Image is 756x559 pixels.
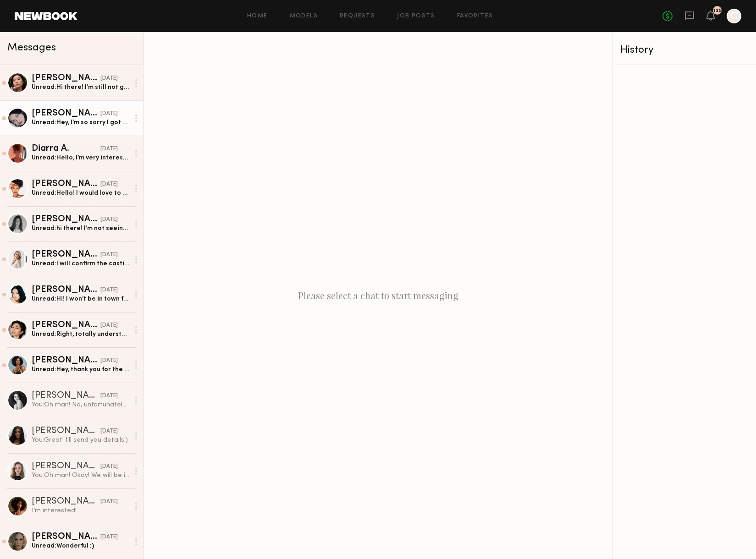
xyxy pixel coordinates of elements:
div: [DATE] [100,251,118,259]
a: Favorites [457,13,493,19]
div: [PERSON_NAME] [32,250,100,259]
div: [DATE] [100,110,118,118]
div: 125 [713,8,722,13]
div: I’m interested! [32,506,129,515]
div: Unread: Hi! I won’t be in town for the casting, but I can be there for the shoot on [DATE]. I can... [32,295,129,303]
div: [PERSON_NAME] [32,74,100,83]
div: [PERSON_NAME] [32,285,100,295]
span: Messages [7,43,56,53]
div: [PERSON_NAME] [32,462,100,471]
div: [PERSON_NAME] [32,109,100,118]
div: Please select a chat to start messaging [143,32,613,559]
div: [PERSON_NAME] [32,180,100,189]
div: History [620,45,749,55]
div: [PERSON_NAME] [32,215,100,224]
div: Unread: Hi there! I’m still not getting the request but I’ll check with newbook because maybe the... [32,83,129,92]
div: [DATE] [100,215,118,224]
div: Unread: Wonderful :) [32,542,129,550]
div: [DATE] [100,145,118,153]
div: Unread: I will confirm the casting in case if I can make it! [32,259,129,268]
div: Unread: Hey, I’m so sorry I got a job on 22nd, is any other day can work for you for casting? [32,118,129,127]
div: You: Oh man! No, unfortunately not. Well, you could come to the casting next week and we can see ... [32,400,129,409]
div: Unread: Hello, I’m very interested and available for the shoot date but I'm booked [DATE] all day... [32,153,129,162]
a: Home [247,13,268,19]
div: Diarra A. [32,144,100,153]
div: [DATE] [100,180,118,189]
div: Unread: hi there! I’m not seeing it on my end for some reason, I even restarted my phone to be sure [32,224,129,233]
div: [PERSON_NAME] [32,321,100,330]
div: [PERSON_NAME] [32,532,100,542]
div: Unread: Hey, thank you for the casting opportunity. Unfortunately I am out of town next week and ... [32,365,129,374]
div: [PERSON_NAME] [32,427,100,436]
div: [DATE] [100,286,118,295]
div: You: Oh man! Okay! We will be in touch for the next one! [32,471,129,480]
a: Job Posts [397,13,435,19]
div: [DATE] [100,533,118,542]
div: [DATE] [100,356,118,365]
div: [PERSON_NAME] [32,391,100,400]
div: You: Great! I'll send you details:) [32,436,129,444]
a: Models [290,13,318,19]
div: [DATE] [100,321,118,330]
div: [DATE] [100,74,118,83]
div: [DATE] [100,462,118,471]
div: [DATE] [100,427,118,436]
div: [PERSON_NAME] [32,356,100,365]
div: [DATE] [100,498,118,506]
a: Requests [340,13,375,19]
div: Unread: Hello! I would love to attend the casting, but I will not be in LA at that time 🥺 I am ab... [32,189,129,197]
a: C [727,9,741,23]
div: [PERSON_NAME] [32,497,100,506]
div: [DATE] [100,392,118,400]
div: Unread: Right, totally understand! And okay awesome thank you so much! Have a great day! [32,330,129,339]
